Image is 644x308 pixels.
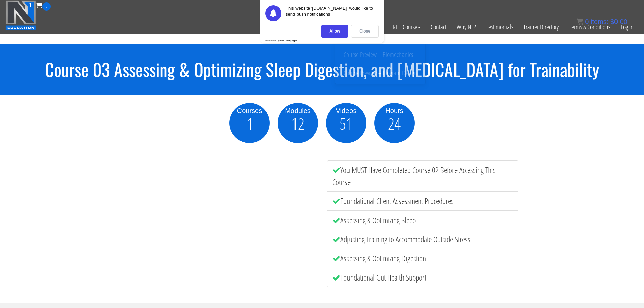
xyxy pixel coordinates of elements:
[385,11,426,44] a: FREE Course
[337,67,424,79] a: Course Preview – Program Design
[374,106,415,116] div: Hours
[247,116,253,132] span: 1
[286,5,379,21] div: This website '[DOMAIN_NAME]' would like to send push notifications
[340,116,353,132] span: 51
[577,18,627,25] a: 0 items: $0.00
[481,11,518,44] a: Testimonials
[577,18,583,25] img: icon11.png
[610,18,614,25] span: $
[327,268,518,287] li: Foundational Gut Health Support
[337,49,424,61] a: Course Preview – Biomechanics
[327,249,518,268] li: Assessing & Optimizing Digestion
[610,18,627,25] bdi: 0.00
[426,11,451,44] a: Contact
[615,11,639,44] a: Log In
[326,106,366,116] div: Videos
[585,18,589,25] span: 0
[327,210,518,230] li: Assessing & Optimizing Sleep
[278,106,318,116] div: Modules
[229,106,270,116] div: Courses
[451,11,481,44] a: Why N1?
[42,2,51,11] span: 0
[265,39,297,42] div: Powered by
[5,0,36,30] img: n1-education
[564,11,615,44] a: Terms & Conditions
[327,160,518,192] li: You MUST Have Completed Course 02 Before Accessing This Course
[321,25,348,38] div: Allow
[591,18,608,25] span: items:
[291,116,304,132] span: 12
[327,191,518,211] li: Foundational Client Assessment Procedures
[327,230,518,249] li: Adjusting Training to Accommodate Outside Stress
[279,39,297,42] strong: PushEngage
[36,1,51,10] a: 0
[351,25,379,38] div: Close
[518,11,564,44] a: Trainer Directory
[388,116,401,132] span: 24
